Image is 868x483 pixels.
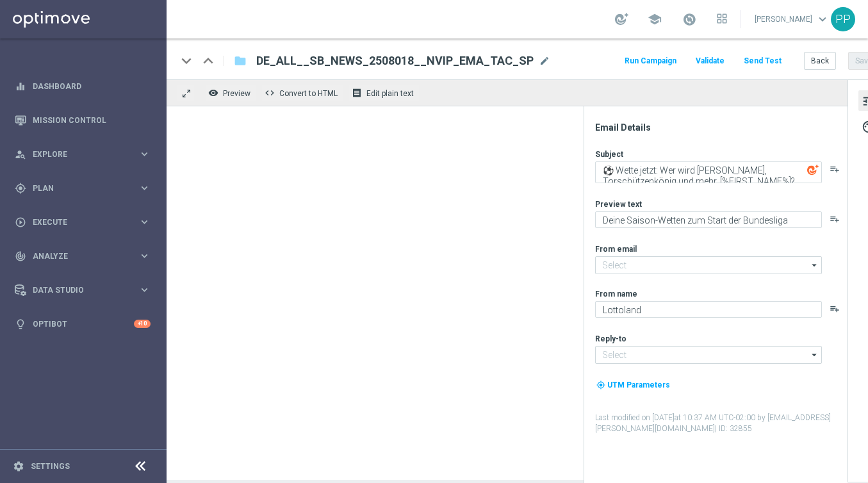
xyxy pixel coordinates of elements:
button: Mission Control [14,115,151,126]
span: Plan [33,184,138,192]
i: lightbulb [15,318,26,330]
i: arrow_drop_down [808,347,821,363]
span: Explore [33,151,138,158]
a: Mission Control [33,103,151,137]
span: Execute [33,218,138,226]
a: [PERSON_NAME]keyboard_arrow_down [753,10,831,29]
span: code [265,88,275,98]
i: folder [234,53,247,69]
div: Plan [15,183,138,194]
i: keyboard_arrow_right [138,182,151,194]
button: lightbulb Optibot +10 [14,319,151,329]
input: Select [595,256,822,274]
i: keyboard_arrow_right [138,284,151,296]
div: Dashboard [15,69,151,103]
button: remove_red_eye Preview [205,85,256,101]
div: Explore [15,149,138,160]
i: person_search [15,149,26,160]
span: Analyze [33,252,138,260]
span: mode_edit [539,55,550,67]
div: Execute [15,217,138,228]
div: +10 [134,320,151,328]
button: playlist_add [830,214,840,224]
label: Subject [595,149,623,160]
button: Validate [694,53,726,70]
i: receipt [352,88,362,98]
span: DE_ALL__SB_NEWS_2508018__NVIP_EMA_TAC_SP [256,53,534,69]
i: keyboard_arrow_right [138,148,151,160]
a: Dashboard [33,69,151,103]
i: keyboard_arrow_right [138,250,151,262]
div: Analyze [15,250,138,262]
label: Reply-to [595,334,626,344]
button: gps_fixed Plan keyboard_arrow_right [14,183,151,193]
button: person_search Explore keyboard_arrow_right [14,149,151,160]
div: Optibot [15,307,151,341]
i: play_circle_outline [15,217,26,228]
span: Preview [223,89,250,98]
span: Convert to HTML [279,89,338,98]
label: Last modified on [DATE] at 10:37 AM UTC-02:00 by [EMAIL_ADDRESS][PERSON_NAME][DOMAIN_NAME] [595,413,846,434]
i: gps_fixed [15,183,26,194]
a: Optibot [33,307,134,341]
input: Select [595,346,822,364]
span: school [648,12,662,26]
i: remove_red_eye [208,88,218,98]
button: Back [804,52,836,70]
button: play_circle_outline Execute keyboard_arrow_right [14,217,151,227]
div: PP [831,7,855,31]
button: code Convert to HTML [261,85,343,101]
label: From name [595,289,637,299]
i: settings [13,461,24,472]
span: keyboard_arrow_down [815,12,830,26]
div: Mission Control [15,103,151,137]
i: my_location [596,381,605,389]
i: track_changes [15,250,26,262]
span: UTM Parameters [607,381,670,389]
button: playlist_add [830,164,840,174]
button: receipt Edit plain text [348,85,420,101]
i: keyboard_arrow_right [138,216,151,228]
button: Send Test [742,53,783,70]
img: optiGenie.svg [807,164,819,176]
label: From email [595,244,637,254]
div: Data Studio [15,284,138,296]
a: Settings [31,463,70,470]
button: Run Campaign [623,53,678,70]
label: Preview text [595,199,642,209]
span: Data Studio [33,286,138,294]
button: Data Studio keyboard_arrow_right [14,285,151,295]
button: equalizer Dashboard [14,81,151,92]
button: track_changes Analyze keyboard_arrow_right [14,251,151,261]
span: Validate [696,56,725,65]
div: Email Details [595,122,846,133]
button: playlist_add [830,304,840,314]
span: | ID: 32855 [715,424,752,433]
button: folder [233,51,248,71]
button: my_location UTM Parameters [595,378,671,392]
span: Edit plain text [366,89,414,98]
i: equalizer [15,81,26,92]
i: arrow_drop_down [808,257,821,274]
